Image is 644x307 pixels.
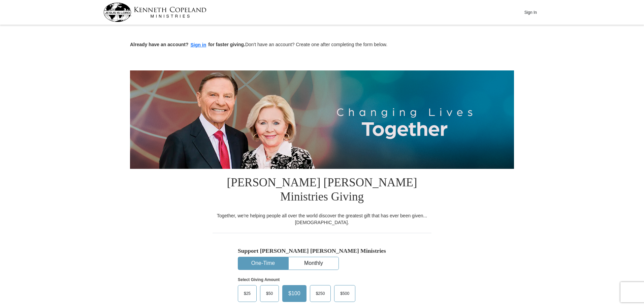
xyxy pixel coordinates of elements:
[238,247,406,254] h5: Support [PERSON_NAME] [PERSON_NAME] Ministries
[520,7,541,18] button: Sign In
[337,288,353,299] span: $500
[313,288,328,299] span: $250
[213,212,431,226] div: Together, we're helping people all over the world discover the greatest gift that has ever been g...
[289,257,339,270] button: Monthly
[238,277,280,282] strong: Select Giving Amount
[130,41,514,49] p: Don't have an account? Create one after completing the form below.
[213,169,431,212] h1: [PERSON_NAME] [PERSON_NAME] Ministries Giving
[285,288,304,299] span: $100
[130,42,245,47] strong: Already have an account? for faster giving.
[238,257,288,270] button: One-Time
[263,288,276,299] span: $50
[103,3,206,22] img: kcm-header-logo.svg
[240,288,254,299] span: $25
[189,41,208,49] button: Sign in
